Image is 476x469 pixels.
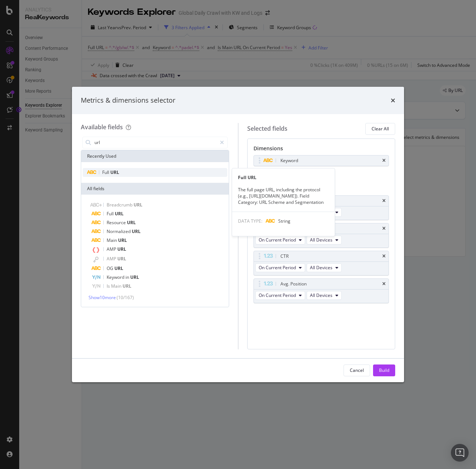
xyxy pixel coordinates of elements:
div: CTR [280,253,289,260]
div: Open Intercom Messenger [451,444,469,462]
span: All Devices [310,264,332,271]
span: Full [107,210,115,217]
div: times [382,158,386,163]
div: Recently Used [81,150,229,162]
div: Cancel [350,367,364,373]
span: All Devices [310,237,332,243]
button: All Devices [307,291,342,300]
span: Main [111,283,123,289]
button: Cancel [344,364,370,376]
span: Main [107,237,118,243]
div: Build [379,367,389,373]
span: Resource [107,219,127,226]
span: DATA TYPE: [238,218,262,224]
span: URL [127,219,136,226]
span: Full [102,169,110,175]
span: Is [107,283,111,289]
span: Breadcrumb [107,202,134,208]
input: Search by field name [94,137,217,148]
span: URL [117,246,126,252]
span: URL [114,265,123,271]
div: Dimensions [253,145,389,155]
span: AMP [107,256,117,262]
div: times [382,226,386,231]
span: URL [117,256,126,262]
span: All Devices [310,292,332,298]
div: CTRtimesOn Current PeriodAll Devices [253,251,389,275]
div: modal [72,87,404,382]
div: Avg. PositiontimesOn Current PeriodAll Devices [253,278,389,303]
button: Build [373,364,395,376]
div: times [382,282,386,286]
span: OG [107,265,114,271]
span: URL [130,274,139,280]
div: Clear All [372,126,389,132]
div: The full page URL, including the protocol (e.g., [URL][DOMAIN_NAME]). Field Category: URL Scheme ... [232,186,335,205]
button: On Current Period [255,291,305,300]
span: ( 10 / 167 ) [117,294,134,301]
span: On Current Period [259,237,296,243]
div: Full URL [232,174,335,181]
span: URL [118,237,127,243]
span: URL [110,169,119,175]
div: Keyword [280,157,298,164]
div: Selected fields [247,124,287,133]
div: times [382,254,386,259]
div: Metrics & dimensions selector [81,96,175,105]
div: All fields [81,183,229,195]
div: Keywordtimes [253,155,389,166]
span: On Current Period [259,292,296,298]
button: On Current Period [255,236,305,244]
span: URL [123,283,131,289]
div: Available fields [81,123,123,131]
span: URL [132,228,141,234]
span: On Current Period [259,264,296,271]
span: Keyword [107,274,125,280]
span: URL [115,210,124,217]
button: All Devices [307,263,342,272]
button: On Current Period [255,263,305,272]
div: times [382,199,386,203]
div: times [391,96,395,105]
button: Clear All [365,123,395,135]
div: Avg. Position [280,280,307,288]
span: in [125,274,130,280]
button: All Devices [307,236,342,244]
span: String [278,218,290,224]
span: URL [134,202,142,208]
span: Normalized [107,228,132,234]
span: AMP [107,246,117,252]
span: Show 10 more [89,294,116,301]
